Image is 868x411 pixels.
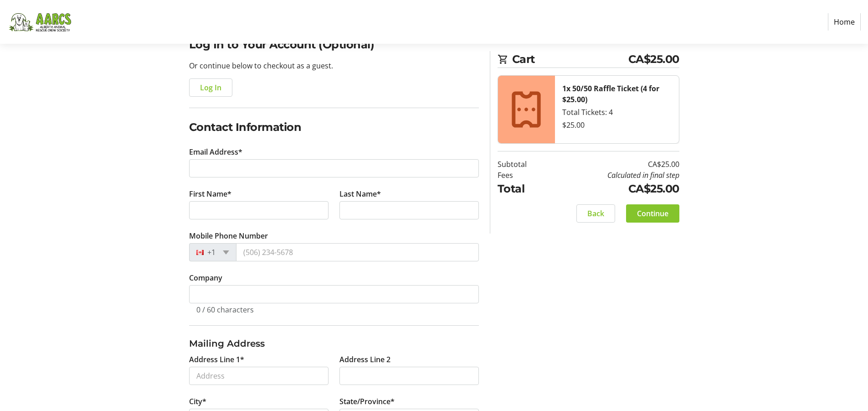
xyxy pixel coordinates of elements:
[626,204,679,223] button: Continue
[189,146,242,157] label: Email Address*
[512,51,628,68] span: Cart
[189,119,479,135] h2: Contact Information
[196,305,254,315] tr-character-limit: 0 / 60 characters
[628,51,679,68] span: CA$25.00
[200,82,221,93] span: Log In
[339,188,381,199] label: Last Name*
[550,170,679,181] td: Calculated in final step
[189,272,222,283] label: Company
[236,243,479,261] input: (506) 234-5678
[189,60,479,71] p: Or continue below to checkout as a guest.
[587,208,604,219] span: Back
[828,13,861,31] a: Home
[637,208,668,219] span: Continue
[562,107,672,118] div: Total Tickets: 4
[576,204,615,223] button: Back
[189,396,206,407] label: City*
[189,188,231,199] label: First Name*
[562,120,672,130] div: $25.00
[550,159,679,170] td: CA$25.00
[498,170,550,181] td: Fees
[189,367,329,385] input: Address
[189,36,479,53] h2: Log In to Your Account (Optional)
[7,4,72,40] img: Alberta Animal Rescue Crew Society's Logo
[562,83,659,104] strong: 1x 50/50 Raffle Ticket (4 for $25.00)
[498,181,550,197] td: Total
[339,396,395,407] label: State/Province*
[189,78,232,97] button: Log In
[189,354,244,365] label: Address Line 1*
[550,181,679,197] td: CA$25.00
[189,230,268,241] label: Mobile Phone Number
[189,337,479,350] h3: Mailing Address
[339,354,390,365] label: Address Line 2
[498,159,550,170] td: Subtotal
